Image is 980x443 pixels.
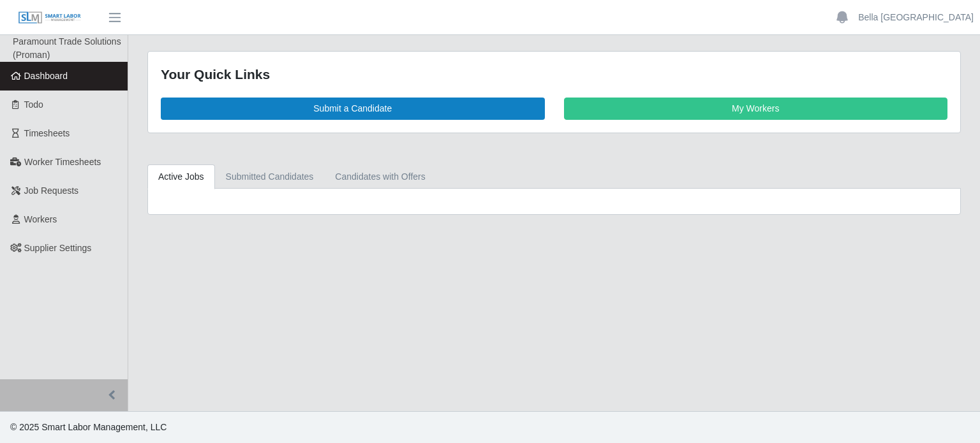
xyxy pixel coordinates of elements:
span: Workers [24,214,57,224]
span: © 2025 Smart Labor Management, LLC [10,422,167,432]
span: Supplier Settings [24,243,92,253]
span: Paramount Trade Solutions (Proman) [13,36,121,60]
span: Worker Timesheets [24,157,101,167]
a: Active Jobs [147,164,215,189]
a: Submitted Candidates [215,164,325,189]
img: SLM Logo [18,11,82,25]
span: Dashboard [24,71,68,81]
span: Todo [24,99,43,110]
span: Job Requests [24,185,79,196]
a: Submit a Candidate [161,98,545,120]
a: My Workers [564,98,948,120]
a: Candidates with Offers [324,164,436,189]
span: Timesheets [24,128,70,138]
div: Your Quick Links [161,64,947,85]
a: Bella [GEOGRAPHIC_DATA] [858,11,974,24]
